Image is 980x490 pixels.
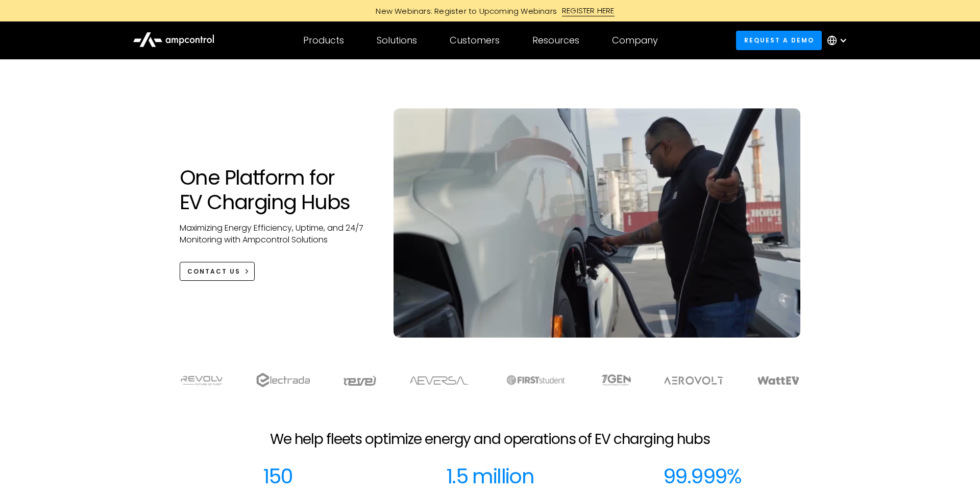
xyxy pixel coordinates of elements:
[532,35,579,46] div: Resources
[446,464,534,488] div: 1.5 million
[180,222,373,246] p: Maximizing Energy Efficiency, Uptime, and 24/7 Monitoring with Ampcontrol Solutions
[365,6,562,16] div: New Webinars: Register to Upcoming Webinars
[377,35,417,46] div: Solutions
[303,35,344,46] div: Products
[663,464,742,488] div: 99.999%
[180,165,373,214] h1: One Platform for EV Charging Hubs
[256,373,310,387] img: electrada logo
[562,5,615,16] div: REGISTER HERE
[180,262,255,281] a: CONTACT US
[664,376,724,385] img: Aerovolt Logo
[450,35,500,46] div: Customers
[187,267,240,276] div: CONTACT US
[757,376,800,385] img: WattEV logo
[270,431,710,448] h2: We help fleets optimize energy and operations of EV charging hubs
[612,35,658,46] div: Company
[260,5,720,16] a: New Webinars: Register to Upcoming WebinarsREGISTER HERE
[263,464,292,488] div: 150
[736,31,822,50] a: Request a demo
